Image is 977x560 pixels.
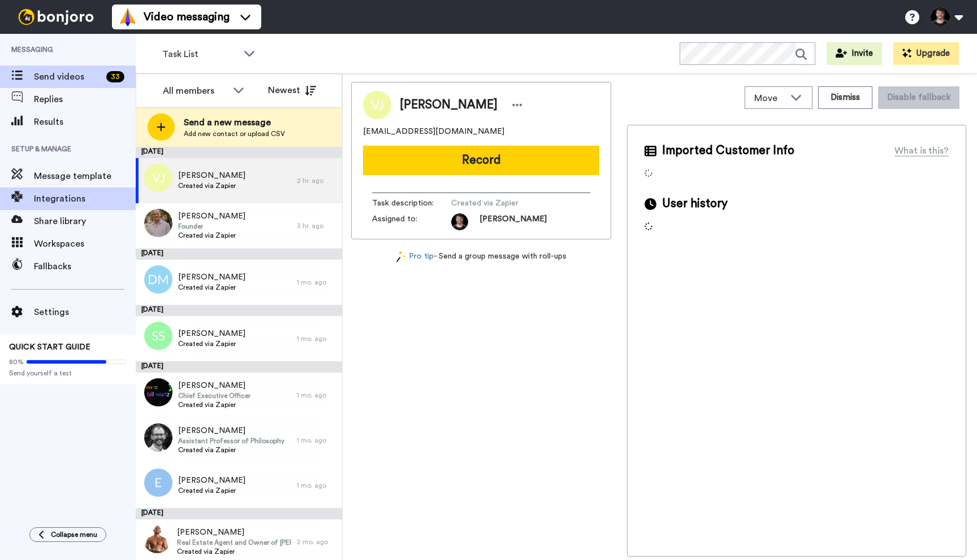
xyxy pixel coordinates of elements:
[178,445,284,454] span: Created via Zapier
[297,176,336,185] div: 2 hr. ago
[144,9,230,25] span: Video messaging
[9,343,90,351] span: QUICK START GUIDE
[178,222,245,231] span: Founder
[178,475,245,486] span: [PERSON_NAME]
[451,213,468,230] img: 9020c0c1-bd95-4f77-83e8-45c6d9d00ef3-1752471551.jpg
[178,436,284,445] span: Assistant Professor of Philosophy
[178,400,250,409] span: Created via Zapier
[144,423,172,452] img: fe62806d-09d2-4000-a047-c01b22517882.jpg
[178,339,245,348] span: Created via Zapier
[363,91,391,119] img: Image of Vance J McNabb
[136,361,342,373] div: [DATE]
[144,378,172,406] img: 0973bfb9-7ad3-4f64-bdb7-f1482bc03d25.png
[136,248,342,260] div: [DATE]
[136,508,342,519] div: [DATE]
[178,425,284,436] span: [PERSON_NAME]
[178,391,250,400] span: Chief Executive Officer
[162,47,238,61] span: Task List
[178,231,245,240] span: Created via Zapier
[34,215,136,228] span: Share library
[29,527,106,542] button: Collapse menu
[106,71,124,82] div: 33
[178,181,245,190] span: Created via Zapier
[177,527,291,538] span: [PERSON_NAME]
[297,481,336,490] div: 1 mo. ago
[143,525,171,553] img: 66694c3f-1e15-45a2-b424-7a07650ae0b3.png
[363,126,504,137] span: [EMAIL_ADDRESS][DOMAIN_NAME]
[363,146,599,175] button: Record
[184,116,285,129] span: Send a new message
[178,486,245,495] span: Created via Zapier
[178,272,245,283] span: [PERSON_NAME]
[351,251,611,262] div: - Send a group message with roll-ups
[827,42,882,65] button: Invite
[34,115,136,129] span: Results
[297,334,336,343] div: 1 mo. ago
[297,537,336,546] div: 2 mo. ago
[178,211,245,222] span: [PERSON_NAME]
[260,79,325,102] button: Newest
[34,169,136,183] span: Message template
[818,86,872,109] button: Dismiss
[894,144,949,158] div: What is this?
[479,213,547,230] span: [PERSON_NAME]
[163,84,227,98] div: All members
[144,322,172,350] img: ss.png
[144,265,172,294] img: dm.png
[119,8,137,26] img: vm-color.svg
[396,251,434,262] a: Pro tip
[9,369,127,378] span: Send yourself a test
[177,538,291,547] span: Real Estate Agent and Owner of [PERSON_NAME] Real Estate Group
[297,278,336,287] div: 1 mo. ago
[754,91,785,105] span: Move
[14,9,98,25] img: bj-logo-header-white.svg
[144,164,172,192] img: vj.png
[372,213,451,230] span: Assigned to:
[297,391,336,400] div: 1 mo. ago
[184,129,285,138] span: Add new contact or upload CSV
[878,86,959,109] button: Disable fallback
[34,237,136,251] span: Workspaces
[136,147,342,158] div: [DATE]
[178,170,245,181] span: [PERSON_NAME]
[51,530,97,539] span: Collapse menu
[451,198,559,209] span: Created via Zapier
[662,142,794,159] span: Imported Customer Info
[372,198,451,209] span: Task description :
[34,305,136,319] span: Settings
[297,436,336,445] div: 1 mo. ago
[400,97,498,113] span: [PERSON_NAME]
[178,283,245,292] span: Created via Zapier
[893,42,959,65] button: Upgrade
[34,93,136,106] span: Replies
[34,260,136,273] span: Fallbacks
[144,469,172,497] img: e.png
[34,192,136,205] span: Integrations
[396,251,407,262] img: magic-wand.svg
[297,221,336,230] div: 3 hr. ago
[34,70,102,84] span: Send videos
[178,328,245,339] span: [PERSON_NAME]
[178,380,250,391] span: [PERSON_NAME]
[136,305,342,316] div: [DATE]
[144,209,172,237] img: 90bc8c1b-9fb9-4112-88b2-4c3ebc4c748a.jpg
[177,547,291,556] span: Created via Zapier
[9,357,24,366] span: 80%
[662,195,728,212] span: User history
